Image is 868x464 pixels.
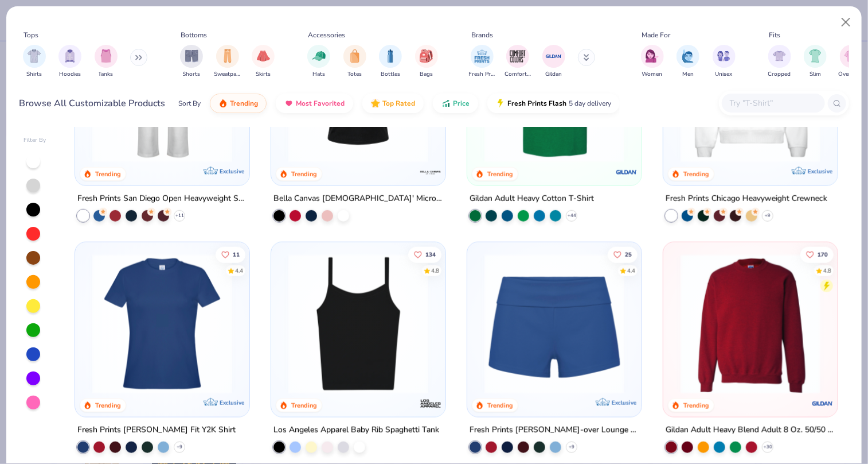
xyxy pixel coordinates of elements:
[24,136,46,145] div: Filter By
[238,22,389,162] img: cab69ba6-afd8-400d-8e2e-70f011a551d3
[641,45,664,79] button: filter button
[230,99,258,108] span: Trending
[487,94,620,113] button: Fresh Prints Flash5 day delivery
[625,252,632,257] span: 25
[100,49,112,63] img: Tanks Image
[818,252,828,257] span: 170
[24,30,38,40] div: Tops
[59,70,81,79] span: Hoodies
[220,399,244,407] span: Exclusive
[379,45,402,79] div: filter for Bottles
[95,45,118,79] button: filter button
[471,30,493,40] div: Brands
[615,161,638,184] img: Gildan logo
[804,45,827,79] div: filter for Slim
[77,423,236,438] div: Fresh Prints [PERSON_NAME] Fit Y2K Shirt
[641,45,664,79] div: filter for Women
[545,48,562,65] img: Gildan Image
[283,254,434,394] img: cbf11e79-2adf-4c6b-b19e-3da42613dd1b
[220,168,244,175] span: Exclusive
[252,45,275,79] button: filter button
[808,168,833,175] span: Exclusive
[608,246,638,262] button: Like
[28,49,41,63] img: Shirts Image
[800,246,834,262] button: Like
[420,70,433,79] span: Bags
[431,266,439,275] div: 4.8
[773,49,786,63] img: Cropped Image
[505,70,531,79] span: Comfort Colors
[256,70,271,79] span: Skirts
[838,70,864,79] span: Oversized
[769,30,780,40] div: Fits
[312,49,326,63] img: Hats Image
[26,70,42,79] span: Shirts
[178,98,201,109] div: Sort By
[185,49,198,63] img: Shorts Image
[835,11,857,33] button: Close
[768,70,791,79] span: Cropped
[838,45,864,79] div: filter for Oversized
[666,423,835,438] div: Gildan Adult Heavy Blend Adult 8 Oz. 50/50 Fleece Crew
[214,45,241,79] div: filter for Sweatpants
[509,48,526,65] img: Comfort Colors Image
[177,444,182,451] span: + 9
[433,94,478,113] button: Price
[682,70,694,79] span: Men
[666,192,827,206] div: Fresh Prints Chicago Heavyweight Crewneck
[276,94,353,113] button: Most Favorited
[415,45,438,79] div: filter for Bags
[349,49,361,63] img: Totes Image
[296,99,345,108] span: Most Favorited
[362,94,424,113] button: Top Rated
[95,45,118,79] div: filter for Tanks
[210,94,267,113] button: Trending
[238,254,389,394] img: 3fc92740-5882-4e3e-bee8-f78ba58ba36d
[425,252,436,257] span: 134
[810,70,821,79] span: Slim
[257,49,270,63] img: Skirts Image
[764,444,772,451] span: + 30
[469,45,495,79] button: filter button
[77,192,247,206] div: Fresh Prints San Diego Open Heavyweight Sweatpants
[379,45,402,79] button: filter button
[612,399,636,407] span: Exclusive
[812,392,835,415] img: Gildan logo
[19,96,166,110] div: Browse All Customizable Products
[677,45,699,79] div: filter for Men
[308,30,346,40] div: Accessories
[181,30,208,40] div: Bottoms
[347,70,362,79] span: Totes
[713,45,736,79] div: filter for Unisex
[496,99,505,108] img: flash.gif
[675,254,826,394] img: c7b025ed-4e20-46ac-9c52-55bc1f9f47df
[542,45,565,79] div: filter for Gildan
[23,45,46,79] button: filter button
[312,70,325,79] span: Hats
[844,49,858,63] img: Oversized Image
[87,254,238,394] img: 6a9a0a85-ee36-4a89-9588-981a92e8a910
[232,252,239,257] span: 11
[507,99,566,108] span: Fresh Prints Flash
[505,45,531,79] button: filter button
[343,45,366,79] div: filter for Totes
[252,45,275,79] div: filter for Skirts
[469,70,495,79] span: Fresh Prints
[479,254,630,394] img: d60be0fe-5443-43a1-ac7f-73f8b6aa2e6e
[87,22,238,162] img: df5250ff-6f61-4206-a12c-24931b20f13c
[568,212,576,219] span: + 44
[64,49,76,63] img: Hoodies Image
[479,22,630,162] img: db319196-8705-402d-8b46-62aaa07ed94f
[221,49,234,63] img: Sweatpants Image
[729,96,817,110] input: Try "T-Shirt"
[505,45,531,79] div: filter for Comfort Colors
[717,49,730,63] img: Unisex Image
[381,70,400,79] span: Bottles
[415,45,438,79] button: filter button
[215,246,245,262] button: Like
[453,99,470,108] span: Price
[469,45,495,79] div: filter for Fresh Prints
[419,161,442,184] img: Bella + Canvas logo
[307,45,330,79] button: filter button
[180,45,203,79] div: filter for Shorts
